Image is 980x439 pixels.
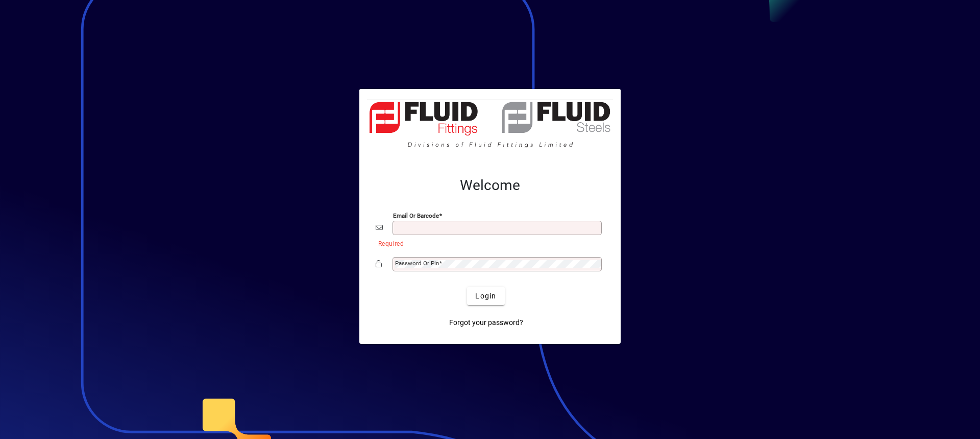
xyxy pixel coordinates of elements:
[395,260,439,267] mat-label: Password or Pin
[475,291,496,302] span: Login
[445,313,527,332] a: Forgot your password?
[376,177,604,194] h2: Welcome
[378,238,596,248] mat-error: Required
[393,212,439,219] mat-label: Email or Barcode
[467,287,504,305] button: Login
[449,317,523,328] span: Forgot your password?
